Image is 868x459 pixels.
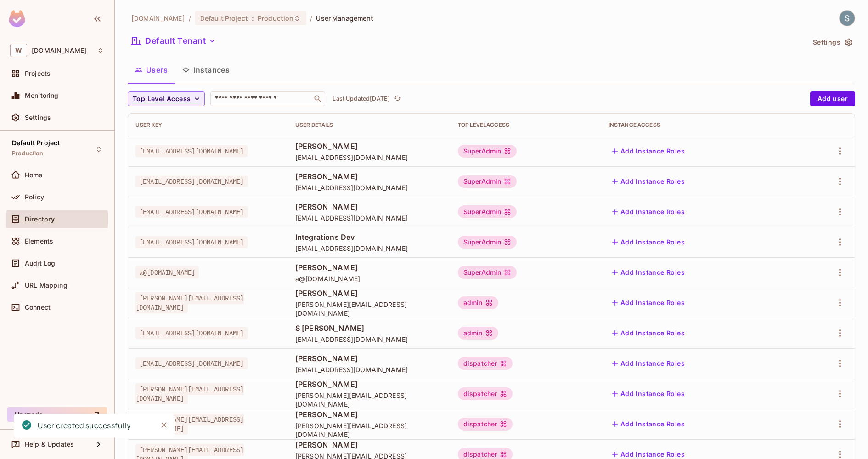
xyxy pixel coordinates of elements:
[25,171,43,179] span: Home
[295,141,443,151] span: [PERSON_NAME]
[25,193,44,201] span: Policy
[135,327,248,339] span: [EMAIL_ADDRESS][DOMAIN_NAME]
[38,420,131,431] div: User created successfully
[295,300,443,317] span: [PERSON_NAME][EMAIL_ADDRESS][DOMAIN_NAME]
[135,357,248,369] span: [EMAIL_ADDRESS][DOMAIN_NAME]
[458,205,517,218] div: SuperAdmin
[458,357,513,370] div: dispatcher
[25,70,51,77] span: Projects
[135,266,199,278] span: a@[DOMAIN_NAME]
[609,326,688,340] button: Add Instance Roles
[10,44,27,57] span: W
[135,236,248,248] span: [EMAIL_ADDRESS][DOMAIN_NAME]
[258,14,293,23] span: Production
[133,93,191,105] span: Top Level Access
[128,34,220,48] button: Default Tenant
[316,14,373,23] span: User Management
[25,238,53,245] span: Elements
[458,121,594,129] div: Top Level Access
[458,236,517,249] div: SuperAdmin
[390,93,403,104] span: Click to refresh data
[609,386,688,401] button: Add Instance Roles
[135,145,248,157] span: [EMAIL_ADDRESS][DOMAIN_NAME]
[609,235,688,249] button: Add Instance Roles
[609,204,688,219] button: Add Instance Roles
[135,176,248,187] span: [EMAIL_ADDRESS][DOMAIN_NAME]
[458,418,513,431] div: dispatcher
[609,265,688,280] button: Add Instance Roles
[840,11,855,26] img: Shekhar Tyagi
[295,353,443,363] span: [PERSON_NAME]
[609,174,688,189] button: Add Instance Roles
[12,150,44,157] span: Production
[609,356,688,371] button: Add Instance Roles
[295,409,443,419] span: [PERSON_NAME]
[295,232,443,242] span: Integrations Dev
[609,121,787,129] div: Instance Access
[392,93,403,104] button: refresh
[295,274,443,283] span: a@[DOMAIN_NAME]
[25,114,51,121] span: Settings
[131,14,185,23] span: the active workspace
[295,365,443,374] span: [EMAIL_ADDRESS][DOMAIN_NAME]
[200,14,248,23] span: Default Project
[458,175,517,188] div: SuperAdmin
[189,14,191,23] li: /
[295,440,443,450] span: [PERSON_NAME]
[128,58,175,81] button: Users
[157,418,171,432] button: Close
[295,183,443,192] span: [EMAIL_ADDRESS][DOMAIN_NAME]
[25,92,59,99] span: Monitoring
[135,121,281,129] div: User Key
[810,91,855,106] button: Add user
[295,153,443,162] span: [EMAIL_ADDRESS][DOMAIN_NAME]
[295,323,443,333] span: S [PERSON_NAME]
[809,35,855,50] button: Settings
[135,383,244,404] span: [PERSON_NAME][EMAIL_ADDRESS][DOMAIN_NAME]
[333,95,390,102] p: Last Updated [DATE]
[251,15,254,22] span: :
[295,244,443,253] span: [EMAIL_ADDRESS][DOMAIN_NAME]
[175,58,237,81] button: Instances
[295,379,443,389] span: [PERSON_NAME]
[458,387,513,400] div: dispatcher
[295,335,443,344] span: [EMAIL_ADDRESS][DOMAIN_NAME]
[295,171,443,181] span: [PERSON_NAME]
[609,144,688,159] button: Add Instance Roles
[458,145,517,158] div: SuperAdmin
[12,139,60,147] span: Default Project
[458,296,498,309] div: admin
[128,91,205,106] button: Top Level Access
[394,94,401,103] span: refresh
[295,202,443,212] span: [PERSON_NAME]
[25,215,55,223] span: Directory
[295,288,443,298] span: [PERSON_NAME]
[135,292,244,313] span: [PERSON_NAME][EMAIL_ADDRESS][DOMAIN_NAME]
[295,262,443,272] span: [PERSON_NAME]
[458,327,498,340] div: admin
[25,282,68,289] span: URL Mapping
[32,47,86,54] span: Workspace: withpronto.com
[135,206,248,218] span: [EMAIL_ADDRESS][DOMAIN_NAME]
[295,121,443,129] div: User Details
[295,421,443,439] span: [PERSON_NAME][EMAIL_ADDRESS][DOMAIN_NAME]
[135,414,244,435] span: [PERSON_NAME][EMAIL_ADDRESS][DOMAIN_NAME]
[458,266,517,279] div: SuperAdmin
[9,10,25,27] img: SReyMgAAAABJRU5ErkJggg==
[25,304,51,311] span: Connect
[609,417,688,431] button: Add Instance Roles
[310,14,312,23] li: /
[295,391,443,408] span: [PERSON_NAME][EMAIL_ADDRESS][DOMAIN_NAME]
[295,214,443,222] span: [EMAIL_ADDRESS][DOMAIN_NAME]
[609,295,688,310] button: Add Instance Roles
[25,260,55,267] span: Audit Log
